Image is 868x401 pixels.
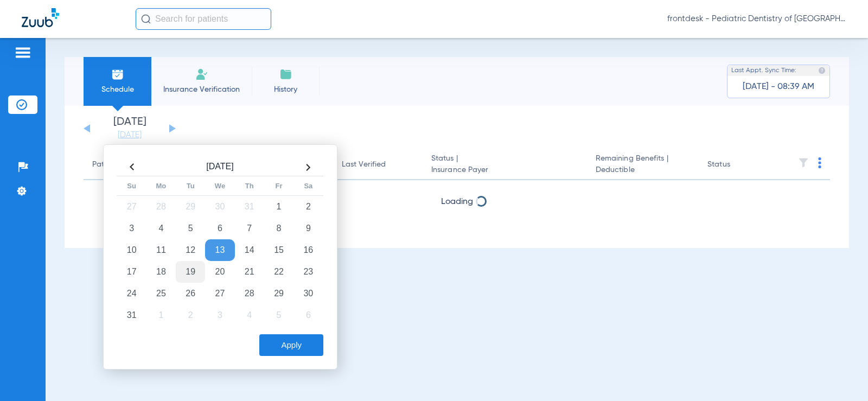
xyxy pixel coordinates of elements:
[14,46,31,59] img: hamburger-icon
[159,84,244,95] span: Insurance Verification
[587,150,699,180] th: Remaining Benefits |
[818,67,826,74] img: last sync help info
[431,164,578,176] span: Insurance Payer
[92,159,140,170] div: Patient Name
[195,68,208,81] img: Manual Insurance Verification
[22,8,59,27] img: Zuub Logo
[259,334,323,356] button: Apply
[260,84,311,95] span: History
[342,159,414,170] div: Last Verified
[699,150,772,180] th: Status
[92,159,183,170] div: Patient Name
[667,14,846,24] span: frontdesk - Pediatric Dentistry of [GEOGRAPHIC_DATA][US_STATE] ([GEOGRAPHIC_DATA])
[818,157,821,168] img: group-dot-blue.svg
[342,159,386,170] div: Last Verified
[97,130,162,141] a: [DATE]
[423,150,587,180] th: Status |
[798,157,809,168] img: filter.svg
[141,14,151,24] img: Search Icon
[596,164,690,176] span: Deductible
[92,84,143,95] span: Schedule
[743,81,814,92] span: [DATE] - 08:39 AM
[731,65,796,76] span: Last Appt. Sync Time:
[136,8,271,30] input: Search for patients
[97,117,162,141] li: [DATE]
[146,158,293,176] th: [DATE]
[279,68,292,81] img: History
[111,68,124,81] img: Schedule
[441,198,473,206] span: Loading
